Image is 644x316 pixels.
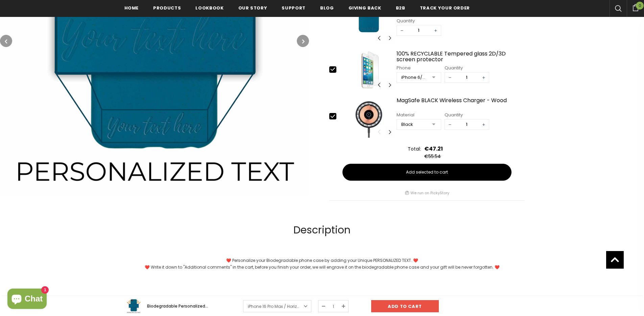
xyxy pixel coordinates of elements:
span: Products [153,5,181,11]
div: Black [401,121,427,128]
span: Blog [320,5,334,11]
a: 0 [627,3,644,11]
div: €47.21 [424,144,443,153]
button: Add selected to cart [342,164,511,181]
input: Add to cart [371,300,439,312]
span: − [397,25,407,36]
img: MagSafe BLACK Wireless Charger - Wood image 0 [343,96,395,138]
span: support [282,5,306,11]
span: − [445,72,455,83]
img: Screen Protector iPhone SE 2 [343,49,395,91]
span: Description [293,223,351,237]
div: Material [397,112,441,118]
span: Our Story [238,5,267,11]
div: iPhone 6/6S/7/8/SE2/SE3 [401,74,427,81]
div: ❤️ Personalize your Biodegradable phone case by adding your Unique PERSONALIZED TEXT. ❤️ ❤️ Write... [124,257,520,271]
span: Add selected to cart [406,169,448,175]
span: 0 [636,2,644,9]
a: MagSafe BLACK Wireless Charger - Wood [397,97,525,109]
span: Giving back [349,5,381,11]
div: Quantity [397,18,441,24]
span: Lookbook [195,5,223,11]
div: Quantity [445,65,489,71]
a: 100% RECYCLABLE Tempered glass 2D/3D screen protector [397,51,525,63]
a: iPhone 16 Pro Max / Horizontal -€19.80EUR [243,300,311,312]
a: We run on PickyStory [410,189,449,196]
div: Total: [408,145,421,152]
div: €55.54 [424,153,445,160]
div: Phone [397,65,441,71]
span: + [479,119,489,130]
span: + [431,25,441,36]
inbox-online-store-chat: Shopify online store chat [5,289,49,311]
span: − [445,119,455,130]
img: picky story [405,191,409,195]
div: Quantity [445,112,489,118]
span: Track your order [420,5,470,11]
span: Home [124,5,139,11]
span: + [479,72,489,83]
span: B2B [396,5,405,11]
